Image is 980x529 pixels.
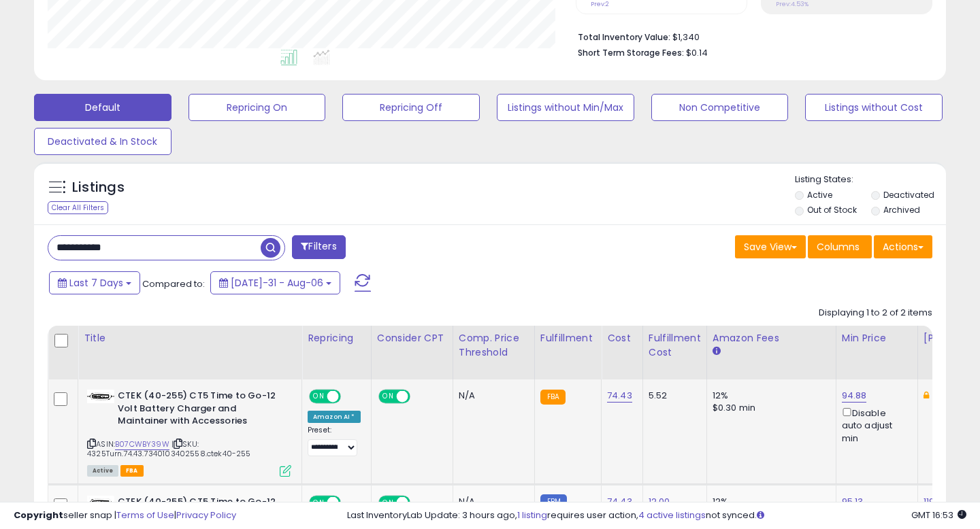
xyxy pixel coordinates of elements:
[607,389,632,403] a: 74.43
[380,391,397,403] span: ON
[308,426,361,456] div: Preset:
[72,178,125,197] h5: Listings
[795,173,947,186] p: Listing States:
[713,345,721,358] small: Amazon Fees.
[49,271,140,294] button: Last 7 Days
[14,509,236,522] div: seller snap | |
[347,509,966,522] div: Last InventoryLab Update: 3 hours ago, requires user action, not synced.
[189,94,326,121] button: Repricing On
[408,391,429,403] span: OFF
[651,94,789,121] button: Non Competitive
[713,331,830,345] div: Amazon Fees
[649,331,701,360] div: Fulfillment Cost
[14,509,63,522] strong: Copyright
[34,128,171,155] button: Deactivated & In Stock
[84,331,296,345] div: Title
[115,439,169,450] a: B07CWBY39W
[540,331,595,345] div: Fulfillment
[607,331,637,345] div: Cost
[176,509,236,522] a: Privacy Policy
[231,276,323,290] span: [DATE]-31 - Aug-06
[883,189,934,201] label: Deactivated
[540,390,566,405] small: FBA
[578,28,922,44] li: $1,340
[932,389,957,403] a: 119.99
[308,411,361,423] div: Amazon AI *
[497,94,634,121] button: Listings without Min/Max
[87,390,291,475] div: ASIN:
[292,235,345,259] button: Filters
[120,465,144,477] span: FBA
[459,390,524,402] div: N/A
[116,509,174,522] a: Terms of Use
[649,390,696,402] div: 5.52
[735,235,806,258] button: Save View
[339,391,361,403] span: OFF
[819,307,932,320] div: Displaying 1 to 2 of 2 items
[807,204,857,216] label: Out of Stock
[686,46,708,59] span: $0.14
[69,276,123,290] span: Last 7 Days
[48,201,108,214] div: Clear All Filters
[817,240,860,254] span: Columns
[874,235,932,258] button: Actions
[308,331,365,345] div: Repricing
[87,439,251,459] span: | SKU: 4325Turn.74.43.7340103402558.ctek40-255
[34,94,171,121] button: Default
[842,389,867,403] a: 94.88
[210,271,340,294] button: [DATE]-31 - Aug-06
[805,94,943,121] button: Listings without Cost
[142,277,205,290] span: Compared to:
[911,509,966,522] span: 2025-08-14 16:53 GMT
[578,47,684,58] b: Short Term Storage Fees:
[87,465,118,477] span: All listings currently available for purchase on Amazon
[638,509,706,522] a: 4 active listings
[459,331,529,360] div: Comp. Price Threshold
[517,509,547,522] a: 1 listing
[807,189,832,201] label: Active
[578,31,670,43] b: Total Inventory Value:
[713,402,826,414] div: $0.30 min
[118,390,283,431] b: CTEK (40-255) CT5 Time to Go-12 Volt Battery Charger and Maintainer with Accessories
[883,204,920,216] label: Archived
[87,390,114,403] img: 31X1+sWOiyL._SL40_.jpg
[808,235,872,258] button: Columns
[377,331,447,345] div: Consider CPT
[842,331,912,345] div: Min Price
[310,391,327,403] span: ON
[342,94,480,121] button: Repricing Off
[713,390,826,402] div: 12%
[842,405,907,445] div: Disable auto adjust min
